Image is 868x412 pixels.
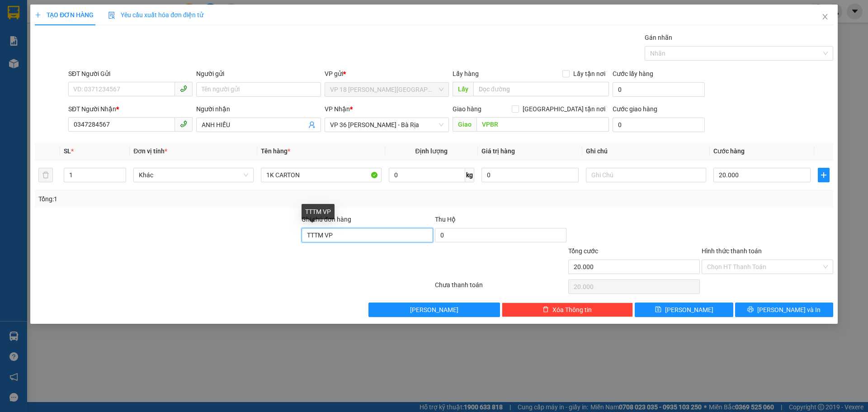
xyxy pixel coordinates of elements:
[818,168,830,182] button: plus
[35,12,41,18] span: plus
[330,118,443,132] span: VP 36 Lê Thành Duy - Bà Rịa
[308,121,316,128] span: user-add
[582,142,710,160] th: Ghi chú
[38,194,335,204] div: Tổng: 1
[757,305,821,315] span: [PERSON_NAME] và In
[133,147,167,155] span: Đơn vị tính
[435,216,456,223] span: Thu Hộ
[552,305,592,315] span: Xóa Thông tin
[180,85,187,92] span: phone
[38,168,53,182] button: delete
[519,104,609,114] span: [GEOGRAPHIC_DATA] tận nơi
[453,105,481,113] span: Giao hàng
[812,5,838,30] button: Close
[453,117,476,132] span: Giao
[645,34,672,41] label: Gán nhãn
[655,306,661,313] span: save
[108,11,203,19] span: Yêu cầu xuất hóa đơn điện tử
[35,11,94,19] span: TẠO ĐƠN HÀNG
[613,118,705,132] input: Cước giao hàng
[665,305,713,315] span: [PERSON_NAME]
[502,303,633,317] button: deleteXóa Thông tin
[570,69,609,79] span: Lấy tận nơi
[108,12,115,19] img: icon
[453,70,479,77] span: Lấy hàng
[453,82,473,96] span: Lấy
[481,147,515,155] span: Giá trị hàng
[139,168,248,182] span: Khác
[434,280,567,296] div: Chưa thanh toán
[410,305,458,315] span: [PERSON_NAME]
[568,247,598,255] span: Tổng cước
[465,168,474,182] span: kg
[68,69,193,79] div: SĐT Người Gửi
[180,120,187,128] span: phone
[702,247,762,255] label: Hình thức thanh toán
[473,82,609,96] input: Dọc đường
[302,204,335,219] div: TTTM VP
[68,104,193,114] div: SĐT Người Nhận
[821,13,829,20] span: close
[613,70,653,77] label: Cước lấy hàng
[613,105,657,113] label: Cước giao hàng
[325,105,350,113] span: VP Nhận
[196,69,321,79] div: Người gửi
[713,147,745,155] span: Cước hàng
[735,303,833,317] button: printer[PERSON_NAME] và In
[635,303,733,317] button: save[PERSON_NAME]
[302,228,433,242] input: Ghi chú đơn hàng
[330,83,443,96] span: VP 18 Nguyễn Thái Bình - Quận 1
[302,216,351,223] label: Ghi chú đơn hàng
[476,117,609,132] input: Dọc đường
[613,82,705,97] input: Cước lấy hàng
[481,168,579,182] input: 0
[325,69,449,79] div: VP gửi
[64,147,71,155] span: SL
[818,171,829,179] span: plus
[196,104,321,114] div: Người nhận
[747,306,754,313] span: printer
[261,168,381,182] input: VD: Bàn, Ghế
[415,147,448,155] span: Định lượng
[261,147,290,155] span: Tên hàng
[368,303,500,317] button: [PERSON_NAME]
[586,168,706,182] input: Ghi Chú
[542,306,549,313] span: delete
